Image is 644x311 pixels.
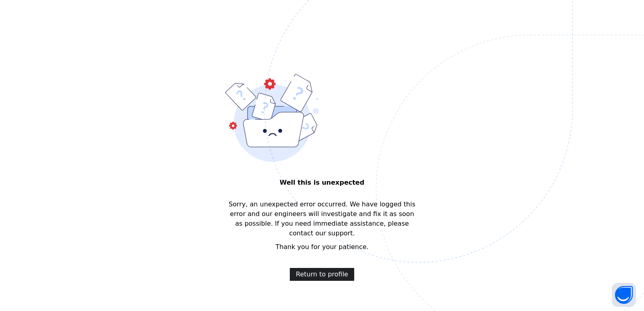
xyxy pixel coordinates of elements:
span: Well this is unexpected [225,178,419,187]
span: Return to profile [296,270,348,279]
img: error-bound.9d27ae2af7d8ffd69f21ced9f822e0fd.svg [225,74,319,162]
span: Sorry, an unexpected error occurred. We have logged this error and our engineers will investigate... [225,200,419,238]
button: Open asap [612,283,636,307]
